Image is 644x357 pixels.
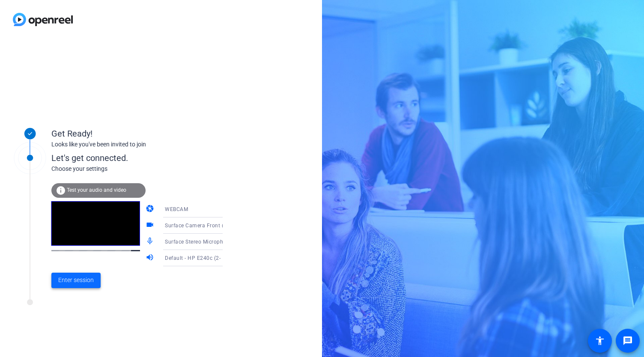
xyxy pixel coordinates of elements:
div: Looks like you've been invited to join [51,140,223,149]
mat-icon: camera [146,204,156,214]
span: Test your audio and video [67,187,126,193]
button: Enter session [51,273,101,288]
mat-icon: videocam [146,220,156,231]
mat-icon: accessibility [595,336,605,346]
span: Surface Stereo Microphones (2- Surface High Definition Audio) [165,238,322,245]
div: Let's get connected. [51,152,240,164]
div: Get Ready! [51,127,223,140]
span: Enter session [58,276,94,285]
mat-icon: message [623,336,633,346]
mat-icon: mic_none [146,237,156,247]
div: Choose your settings [51,164,240,173]
mat-icon: volume_up [146,253,156,263]
mat-icon: info [56,185,66,196]
span: WEBCAM [165,206,188,212]
span: Default - HP E240c (2- HD Audio Driver for Display Audio) [165,254,309,261]
span: Surface Camera Front (045e:0c85) [165,222,252,229]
